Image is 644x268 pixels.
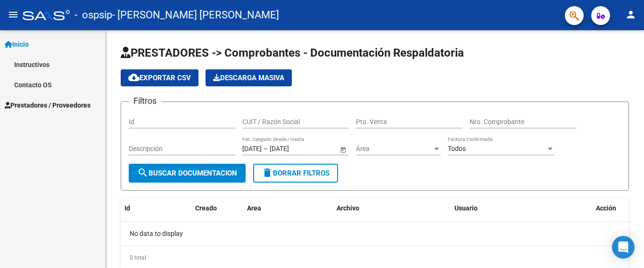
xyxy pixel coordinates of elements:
[137,169,237,177] span: Buscar Documentacion
[112,5,279,25] span: - [PERSON_NAME] [PERSON_NAME]
[625,9,636,20] mat-icon: person
[129,164,246,183] button: Buscar Documentacion
[121,222,629,245] div: No data to display
[74,5,112,25] span: - ospsip
[448,145,466,152] span: Todos
[454,204,478,212] span: Usuario
[270,145,316,153] input: Fecha fin
[128,74,191,82] span: Exportar CSV
[247,204,261,212] span: Area
[128,72,140,83] mat-icon: cloud_download
[612,236,635,259] div: Open Intercom Messenger
[262,167,273,178] mat-icon: delete
[129,94,161,108] h3: Filtros
[191,198,243,218] datatable-header-cell: Creado
[5,39,29,50] span: Inicio
[338,144,348,154] button: Open calendar
[264,145,268,153] span: –
[333,198,451,218] datatable-header-cell: Archivo
[451,198,592,218] datatable-header-cell: Usuario
[121,198,158,218] datatable-header-cell: Id
[592,198,639,218] datatable-header-cell: Acción
[356,145,432,153] span: Área
[213,74,284,82] span: Descarga Masiva
[337,204,359,212] span: Archivo
[195,204,217,212] span: Creado
[242,145,262,153] input: Fecha inicio
[206,69,292,86] button: Descarga Masiva
[262,169,330,177] span: Borrar Filtros
[253,164,338,183] button: Borrar Filtros
[8,9,19,20] mat-icon: menu
[5,100,91,110] span: Prestadores / Proveedores
[124,204,130,212] span: Id
[137,167,149,178] mat-icon: search
[121,46,464,59] span: PRESTADORES -> Comprobantes - Documentación Respaldatoria
[243,198,333,218] datatable-header-cell: Area
[206,69,292,86] app-download-masive: Descarga masiva de comprobantes (adjuntos)
[596,204,616,212] span: Acción
[121,69,198,86] button: Exportar CSV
